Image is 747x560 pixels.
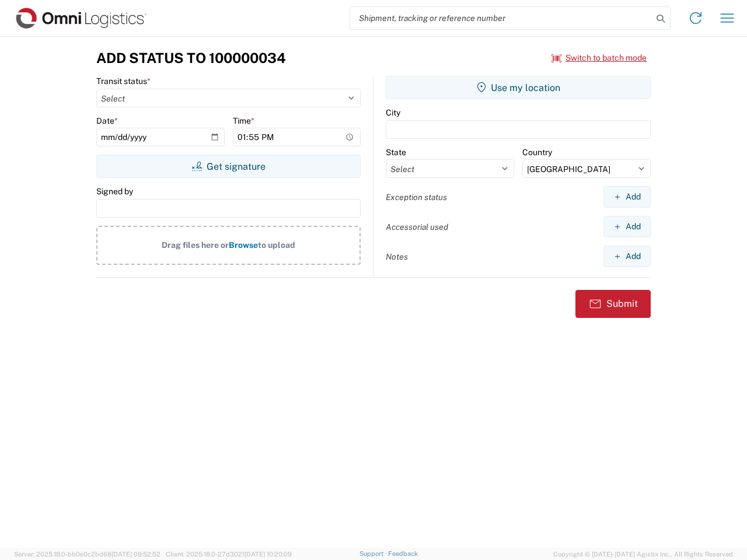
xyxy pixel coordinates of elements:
[386,251,408,262] label: Notes
[233,116,254,126] label: Time
[359,550,389,557] a: Support
[386,147,406,157] label: State
[96,155,361,178] button: Get signature
[96,186,133,197] label: Signed by
[229,240,258,250] span: Browse
[603,216,651,237] button: Add
[386,76,651,99] button: Use my location
[96,76,151,86] label: Transit status
[603,246,651,267] button: Add
[166,551,292,558] span: Client: 2025.18.0-27d3021
[388,550,418,557] a: Feedback
[553,549,733,559] span: Copyright © [DATE]-[DATE] Agistix Inc., All Rights Reserved
[96,50,286,66] h3: Add Status to 100000034
[551,48,647,68] button: Switch to batch mode
[575,290,651,318] button: Submit
[386,222,448,232] label: Accessorial used
[245,551,292,558] span: [DATE] 10:20:09
[14,551,160,558] span: Server: 2025.18.0-bb0e0c2bd68
[162,240,229,250] span: Drag files here or
[258,240,295,250] span: to upload
[603,186,651,208] button: Add
[386,192,447,202] label: Exception status
[522,147,552,157] label: Country
[350,7,652,29] input: Shipment, tracking or reference number
[386,107,400,118] label: City
[96,116,118,126] label: Date
[111,551,160,558] span: [DATE] 09:52:52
